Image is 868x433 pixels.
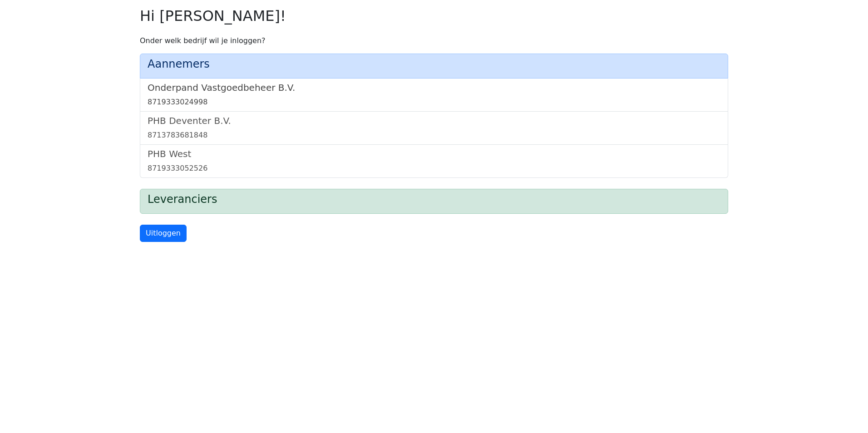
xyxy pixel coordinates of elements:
[148,115,720,126] h5: PHB Deventer B.V.
[148,163,720,174] div: 8719333052526
[148,82,720,93] h5: Onderpand Vastgoedbeheer B.V.
[148,130,720,141] div: 8713783681848
[148,58,720,71] h4: Aannemers
[140,35,728,46] p: Onder welk bedrijf wil je inloggen?
[148,115,720,141] a: PHB Deventer B.V.8713783681848
[148,193,720,206] h4: Leveranciers
[140,225,187,242] a: Uitloggen
[148,148,720,159] h5: PHB West
[148,148,720,174] a: PHB West8719333052526
[148,97,720,108] div: 8719333024998
[140,7,728,25] h2: Hi [PERSON_NAME]!
[148,82,720,108] a: Onderpand Vastgoedbeheer B.V.8719333024998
